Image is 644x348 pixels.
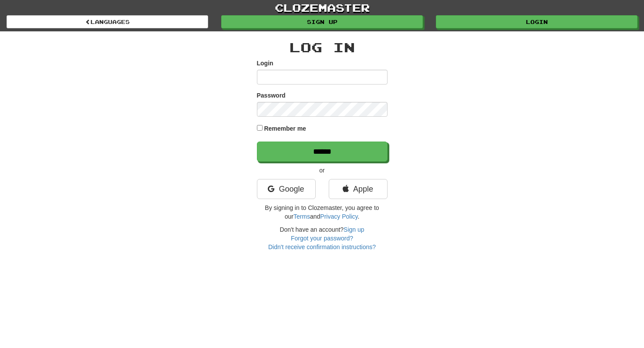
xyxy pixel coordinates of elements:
div: Don't have an account? [257,225,388,251]
a: Forgot your password? [291,235,353,242]
p: or [257,166,388,175]
a: Didn't receive confirmation instructions? [268,243,376,250]
h2: Log In [257,40,388,54]
p: By signing in to Clozemaster, you agree to our and . [257,203,388,221]
a: Sign up [344,226,364,233]
label: Password [257,91,286,100]
a: Languages [7,15,208,28]
a: Apple [329,179,388,199]
label: Login [257,59,273,68]
a: Login [436,15,637,28]
label: Remember me [264,124,306,133]
a: Sign up [221,15,423,28]
a: Google [257,179,316,199]
a: Terms [293,213,310,220]
a: Privacy Policy [320,213,357,220]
